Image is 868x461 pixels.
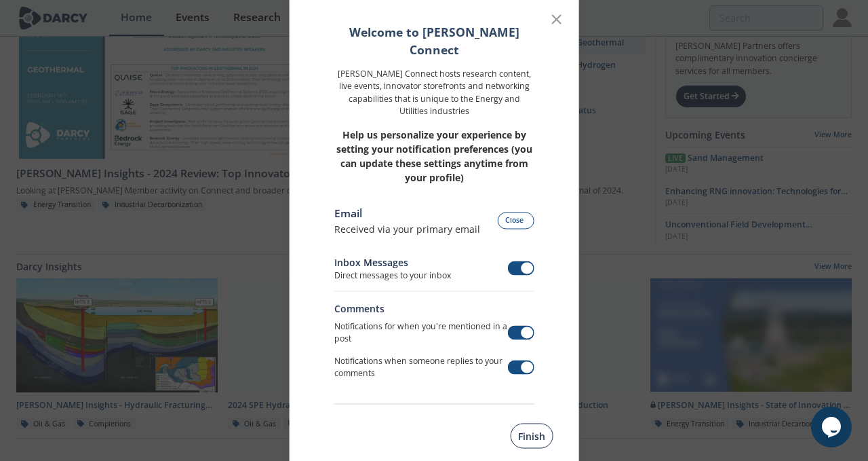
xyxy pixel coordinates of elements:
[510,423,553,448] button: Finish
[334,320,508,346] p: Notifications for when you're mentioned in a post
[334,22,534,58] h1: Welcome to [PERSON_NAME] Connect
[811,407,854,447] iframe: chat widget
[334,255,451,269] div: Inbox Messages
[334,301,534,316] div: Comments
[334,354,508,380] p: Notifications when someone replies to your comments
[334,68,534,118] p: [PERSON_NAME] Connect hosts research content, live events, innovator storefronts and networking c...
[334,269,451,281] div: Direct messages to your inbox
[334,206,480,222] div: Email
[334,127,534,184] p: Help us personalize your experience by setting your notification preferences (you can update thes...
[334,221,480,236] p: Received via your primary email
[498,212,534,229] button: Close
